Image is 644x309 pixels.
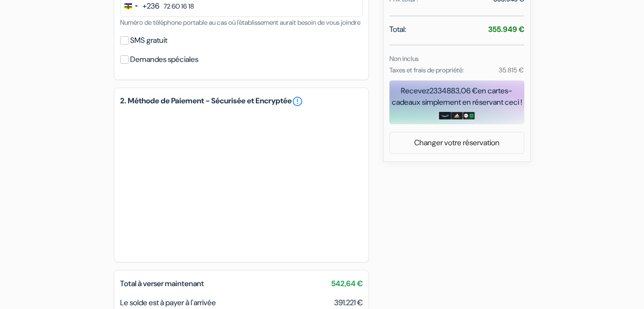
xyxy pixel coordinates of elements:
span: 542,64 € [331,278,363,289]
div: +236 [143,0,159,12]
small: Taxes et frais de propriété: [389,66,464,74]
a: Changer votre réservation [390,134,524,152]
small: 35.815 € [499,66,524,74]
iframe: Cadre de saisie sécurisé pour le paiement [118,109,365,256]
h5: 2. Méthode de Paiement - Sécurisée et Encryptée [120,96,363,107]
img: amazon-card-no-text.png [439,112,451,120]
span: Le solde est à payer à l'arrivée [120,298,216,308]
span: 391.221 € [334,297,363,309]
strong: 355.949 € [488,24,524,34]
img: uber-uber-eats-card.png [463,112,475,120]
span: Total à verser maintenant [120,279,204,289]
div: Recevez en cartes-cadeaux simplement en réservant ceci ! [389,85,524,108]
span: 2334883,06 € [429,86,478,96]
img: adidas-card.png [451,112,463,120]
span: Total: [389,24,406,35]
label: Demandes spéciales [130,53,198,66]
label: SMS gratuit [130,34,167,47]
small: Non inclus [389,54,419,63]
small: Numéro de téléphone portable au cas où l'établissement aurait besoin de vous joindre [120,18,360,27]
a: error_outline [292,96,303,107]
